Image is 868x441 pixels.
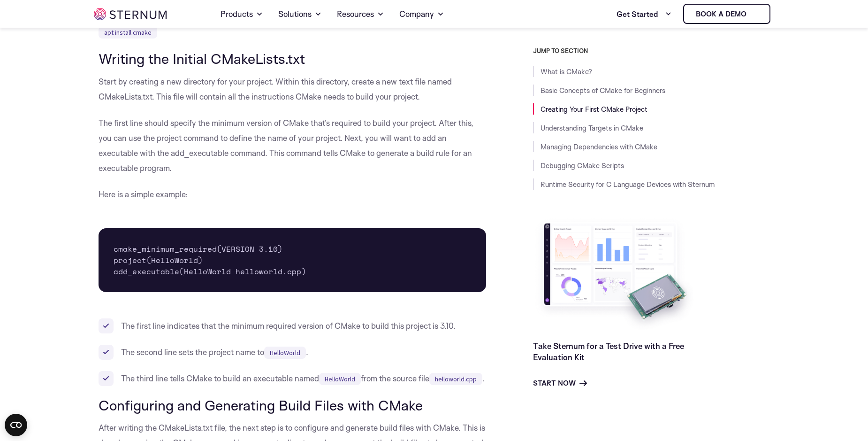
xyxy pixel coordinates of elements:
img: sternum iot [750,10,758,18]
a: Understanding Targets in CMake [541,124,643,132]
p: Here is a simple example: [99,187,486,202]
p: Start by creating a new directory for your project. Within this directory, create a new text file... [99,74,486,104]
code: HelloWorld [264,347,306,359]
li: The second line sets the project name to . [99,345,486,360]
h3: JUMP TO SECTION [533,47,774,54]
a: Creating Your First CMake Project [541,105,647,114]
img: sternum iot [94,8,167,20]
a: Get Started [617,5,672,23]
a: Company [399,1,444,27]
a: Take Sternum for a Test Drive with a Free Evaluation Kit [533,341,684,362]
a: Runtime Security for C Language Devices with Sternum [541,180,715,189]
p: The first line should specify the minimum version of CMake that’s required to build your project.... [99,116,486,176]
a: Managing Dependencies with CMake [541,142,657,151]
a: Debugging CMake Scripts [541,161,624,170]
li: The third line tells CMake to build an executable named from the source file . [99,371,486,386]
li: The first line indicates that the minimum required version of CMake to build this project is 3.10. [99,318,486,333]
button: Open CMP widget [5,414,27,436]
a: Solutions [278,1,322,27]
a: Start Now [533,378,587,389]
h3: Writing the Initial CMakeLists.txt [99,51,486,67]
code: helloworld.cpp [429,373,482,385]
h3: Configuring and Generating Build Files with CMake [99,397,486,413]
code: apt install cmake [99,26,157,39]
img: Take Sternum for a Test Drive with a Free Evaluation Kit [533,216,697,333]
a: Basic Concepts of CMake for Beginners [541,86,665,95]
a: Products [221,1,263,27]
a: What is CMake? [541,67,592,76]
code: HelloWorld [319,373,361,385]
pre: cmake_minimum_required(VERSION 3.10) project(HelloWorld) add_executable(HelloWorld helloworld.cpp) [99,228,486,292]
a: Book a demo [683,4,770,24]
a: Resources [337,1,384,27]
